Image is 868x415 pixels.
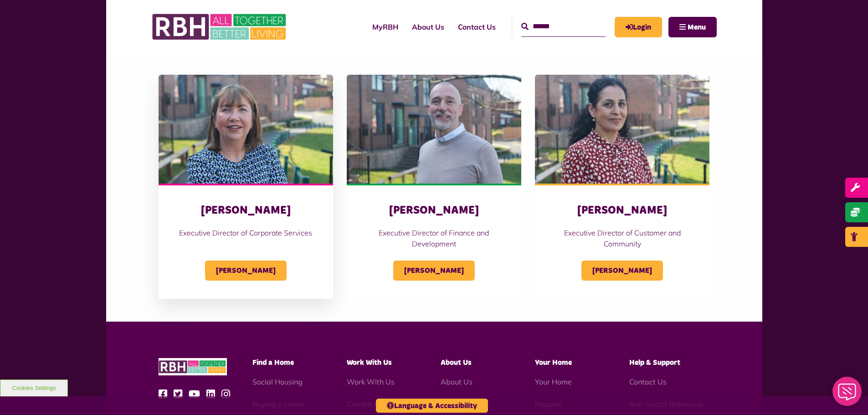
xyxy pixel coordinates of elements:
a: [PERSON_NAME] Executive Director of Finance and Development [PERSON_NAME] [347,75,521,299]
a: Contact Us [451,15,503,39]
iframe: Netcall Web Assistant for live chat [827,374,868,415]
h3: [PERSON_NAME] [553,204,691,218]
a: [PERSON_NAME] Executive Director of Corporate Services [PERSON_NAME] [159,75,333,299]
span: [PERSON_NAME] [205,261,287,281]
p: Executive Director of Corporate Services [177,227,315,238]
span: [PERSON_NAME] [393,261,475,281]
span: About Us [441,359,472,366]
img: Simon Mellor [347,75,521,184]
p: Executive Director of Customer and Community [553,227,691,249]
img: RBH [152,9,288,45]
button: Language & Accessibility [376,399,488,413]
img: Sandra Coleing (1) [159,75,333,184]
a: Work With Us [347,377,395,386]
p: Executive Director of Finance and Development [365,227,503,249]
span: Find a Home [252,359,294,366]
span: Work With Us [347,359,392,366]
h3: [PERSON_NAME] [177,204,315,218]
input: Search [521,17,606,36]
img: Nadhia Khan [535,75,709,184]
a: About Us [441,377,473,386]
h3: [PERSON_NAME] [365,204,503,218]
span: Your Home [535,359,572,366]
a: Social Housing - open in a new tab [252,377,303,386]
span: [PERSON_NAME] [581,261,663,281]
a: [PERSON_NAME] Executive Director of Customer and Community [PERSON_NAME] [535,75,709,299]
a: MyRBH [615,17,662,37]
button: Navigation [668,17,717,37]
a: Your Home [535,377,572,386]
span: Menu [688,24,706,31]
a: Contact Us [629,377,667,386]
a: MyRBH [365,15,405,39]
span: Help & Support [629,359,680,366]
a: About Us [405,15,451,39]
img: RBH [159,358,227,376]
